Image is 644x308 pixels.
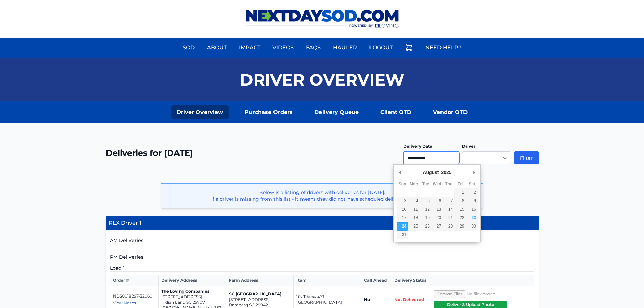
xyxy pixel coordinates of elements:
h2: Deliveries for [DATE] [106,148,193,159]
button: 25 [408,222,420,231]
button: 31 [397,231,408,239]
button: 26 [420,222,431,231]
button: 14 [443,205,454,214]
th: Call Ahead [361,275,391,286]
h5: AM Deliveries [110,237,534,245]
abbr: Sunday [399,182,406,186]
th: Order # [110,275,158,286]
th: Delivery Status [391,275,431,286]
label: Driver [462,144,475,149]
abbr: Friday [458,182,463,186]
button: 15 [454,205,466,214]
a: Purchase Orders [239,105,298,119]
button: 28 [443,222,454,231]
a: Sod [178,40,199,56]
button: 6 [431,197,443,205]
a: Impact [235,40,264,56]
button: 3 [397,197,408,205]
abbr: Tuesday [422,182,429,186]
button: 24 [397,222,408,231]
button: 19 [420,214,431,222]
button: 23 [466,214,478,222]
abbr: Thursday [445,182,452,186]
button: 11 [408,205,420,214]
button: 5 [420,197,431,205]
button: 22 [454,214,466,222]
p: Indian Land SC 29707 [161,300,223,305]
h5: Load 1 [110,265,534,272]
span: Not Delivered [394,297,424,302]
button: 29 [454,222,466,231]
button: 13 [431,205,443,214]
button: 21 [443,214,454,222]
button: 27 [431,222,443,231]
button: Next Month [471,167,478,177]
button: 9 [466,197,478,205]
input: Use the arrow keys to pick a date [403,151,459,164]
button: 8 [454,197,466,205]
abbr: Monday [410,182,418,186]
h1: Driver Overview [240,72,404,88]
span: View Notes [113,300,136,305]
a: Videos [268,40,298,56]
th: Delivery Address [158,275,226,286]
p: SC [GEOGRAPHIC_DATA] [229,291,291,297]
h5: PM Deliveries [110,254,534,262]
p: The Loving Companies [161,289,223,294]
button: 17 [397,214,408,222]
button: 1 [454,188,466,197]
p: NDS0018297-32060 [113,293,156,299]
abbr: Wednesday [433,182,441,186]
div: 2025 [440,167,453,177]
button: 7 [443,197,454,205]
strong: No [364,297,370,302]
button: 4 [408,197,420,205]
a: Need Help? [421,40,466,56]
a: FAQs [302,40,325,56]
p: [STREET_ADDRESS] [161,294,223,300]
abbr: Saturday [469,182,475,186]
button: 16 [466,205,478,214]
a: Client OTD [375,105,417,119]
th: Item [293,275,361,286]
p: Bamberg SC 29042 [229,302,291,308]
a: Vendor OTD [428,105,473,119]
label: Delivery Date [403,144,432,149]
th: Farm Address [226,275,293,286]
button: 2 [466,188,478,197]
button: 20 [431,214,443,222]
p: [STREET_ADDRESS] [229,297,291,302]
div: August [422,167,440,177]
button: Filter [514,151,539,164]
h4: RLX Driver 1 [106,216,539,230]
a: Delivery Queue [309,105,364,119]
a: About [203,40,231,56]
button: 10 [397,205,408,214]
a: Hauler [329,40,361,56]
button: 18 [408,214,420,222]
a: Driver Overview [171,105,229,119]
a: Logout [365,40,397,56]
button: 30 [466,222,478,231]
button: 12 [420,205,431,214]
p: Below is a listing of drivers with deliveries for [DATE]. If a driver is missing from this list -... [167,189,477,203]
button: Previous Month [397,167,403,177]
